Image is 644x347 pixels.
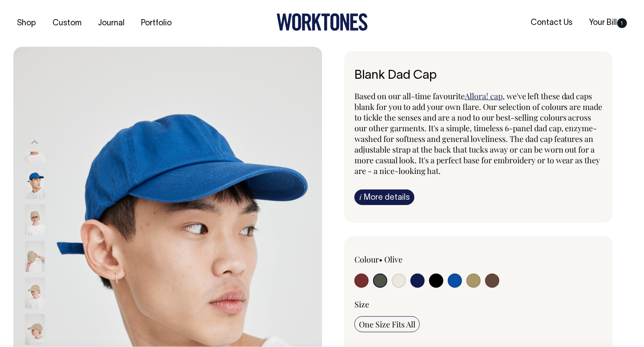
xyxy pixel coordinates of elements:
span: i [359,192,362,202]
span: One Size Fits All [359,319,415,330]
label: Olive [384,254,402,265]
a: Your Bill1 [586,16,631,30]
a: Custom [49,16,85,31]
img: washed-khaki [25,314,45,345]
a: Contact Us [527,16,576,30]
button: Previous [28,132,41,152]
div: Colour [354,254,454,265]
img: washed-khaki [25,241,45,272]
span: 1 [617,18,627,28]
img: washed-khaki [25,205,45,236]
a: Allora! cap [465,91,503,101]
a: Portfolio [137,16,175,31]
span: , we've left these dad caps blank for you to add your own flare. Our selection of colours are mad... [354,91,603,176]
div: Size [354,299,603,310]
a: Journal [94,16,128,31]
span: Based on our all-time favourite [354,91,465,101]
img: worker-blue [25,168,45,199]
span: • [379,254,382,265]
h6: Blank Dad Cap [354,69,603,83]
img: washed-khaki [25,278,45,309]
a: Shop [13,16,40,31]
input: One Size Fits All [354,316,420,332]
a: iMore details [354,190,415,205]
